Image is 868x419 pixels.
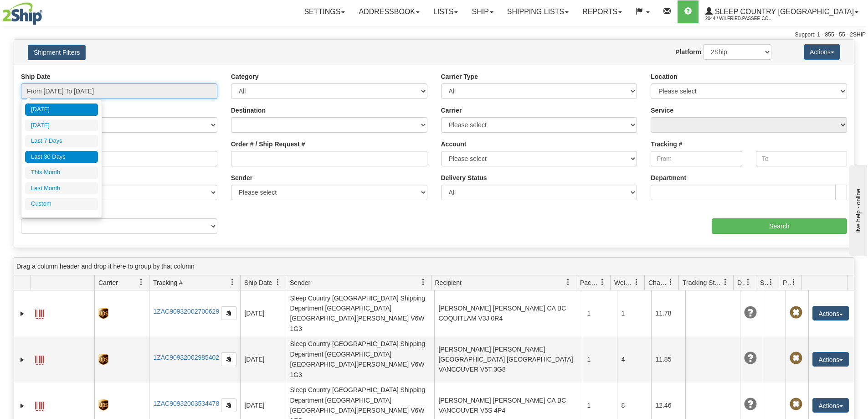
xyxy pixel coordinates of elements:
[790,398,802,411] span: Pickup Not Assigned
[617,290,651,336] td: 1
[7,8,84,15] div: live help - online
[14,258,854,275] div: grid grouping header
[651,290,685,336] td: 11.78
[580,278,599,287] span: Packages
[756,151,847,166] input: To
[763,274,779,290] a: Shipment Issues filter column settings
[786,274,801,290] a: Pickup Status filter column settings
[441,140,467,149] label: Account
[583,336,617,383] td: 1
[500,0,575,23] a: Shipping lists
[221,398,236,412] button: Copy to clipboard
[2,2,42,25] img: logo2044.jpg
[25,151,98,163] li: Last 30 Days
[663,274,678,290] a: Charge filter column settings
[286,336,434,383] td: Sleep Country [GEOGRAPHIC_DATA] Shipping Department [GEOGRAPHIC_DATA] [GEOGRAPHIC_DATA][PERSON_NA...
[35,352,44,366] a: Label
[744,352,757,365] span: Unknown
[416,274,431,290] a: Sender filter column settings
[297,0,352,23] a: Settings
[18,309,27,318] a: Expand
[2,31,866,39] div: Support: 1 - 855 - 55 - 2SHIP
[153,278,183,287] span: Tracking #
[231,173,252,182] label: Sender
[98,308,108,319] img: 8 - UPS
[153,354,219,361] a: 1ZAC90932002985402
[28,45,86,60] button: Shipment Filters
[699,0,865,23] a: Sleep Country [GEOGRAPHIC_DATA] 2044 / Wilfried.Passee-Coutrin
[352,0,426,23] a: Addressbook
[629,274,644,290] a: Weight filter column settings
[426,0,465,23] a: Lists
[812,398,849,413] button: Actions
[744,306,757,319] span: Unknown
[25,198,98,210] li: Custom
[18,355,27,364] a: Expand
[651,72,677,81] label: Location
[286,290,434,336] td: Sleep Country [GEOGRAPHIC_DATA] Shipping Department [GEOGRAPHIC_DATA] [GEOGRAPHIC_DATA][PERSON_NA...
[441,72,478,81] label: Carrier Type
[651,140,682,149] label: Tracking #
[18,401,27,410] a: Expand
[225,274,240,290] a: Tracking # filter column settings
[25,119,98,132] li: [DATE]
[760,278,768,287] span: Shipment Issues
[134,274,149,290] a: Carrier filter column settings
[614,278,633,287] span: Weight
[790,306,802,319] span: Pickup Not Assigned
[712,218,847,234] input: Search
[560,274,576,290] a: Recipient filter column settings
[744,398,757,411] span: Unknown
[713,8,854,16] span: Sleep Country [GEOGRAPHIC_DATA]
[812,352,849,367] button: Actions
[705,14,774,23] span: 2044 / Wilfried.Passee-Coutrin
[35,305,44,320] a: Label
[595,274,610,290] a: Packages filter column settings
[804,44,840,60] button: Actions
[651,173,686,182] label: Department
[718,274,733,290] a: Tracking Status filter column settings
[651,106,673,115] label: Service
[244,278,272,287] span: Ship Date
[221,306,236,320] button: Copy to clipboard
[617,336,651,383] td: 4
[98,399,108,411] img: 8 - UPS
[812,306,849,321] button: Actions
[675,47,701,57] label: Platform
[575,0,629,23] a: Reports
[270,274,286,290] a: Ship Date filter column settings
[98,354,108,365] img: 8 - UPS
[783,278,791,287] span: Pickup Status
[434,336,583,383] td: [PERSON_NAME] [PERSON_NAME] [GEOGRAPHIC_DATA] [GEOGRAPHIC_DATA] VANCOUVER V5T 3G8
[465,0,500,23] a: Ship
[98,278,118,287] span: Carrier
[25,135,98,147] li: Last 7 Days
[737,278,745,287] span: Delivery Status
[231,140,305,149] label: Order # / Ship Request #
[35,398,44,412] a: Label
[441,106,462,115] label: Carrier
[153,308,219,315] a: 1ZAC90932002700629
[847,163,867,256] iframe: chat widget
[435,278,462,287] span: Recipient
[740,274,756,290] a: Delivery Status filter column settings
[434,290,583,336] td: [PERSON_NAME] [PERSON_NAME] CA BC COQUITLAM V3J 0R4
[683,278,722,287] span: Tracking Status
[648,278,668,287] span: Charge
[221,352,236,366] button: Copy to clipboard
[441,173,487,182] label: Delivery Status
[25,166,98,179] li: This Month
[231,106,266,115] label: Destination
[651,151,742,166] input: From
[153,400,219,407] a: 1ZAC90932003534478
[290,278,310,287] span: Sender
[25,103,98,116] li: [DATE]
[25,182,98,195] li: Last Month
[651,336,685,383] td: 11.85
[790,352,802,365] span: Pickup Not Assigned
[240,336,286,383] td: [DATE]
[240,290,286,336] td: [DATE]
[583,290,617,336] td: 1
[231,72,259,81] label: Category
[21,72,51,81] label: Ship Date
